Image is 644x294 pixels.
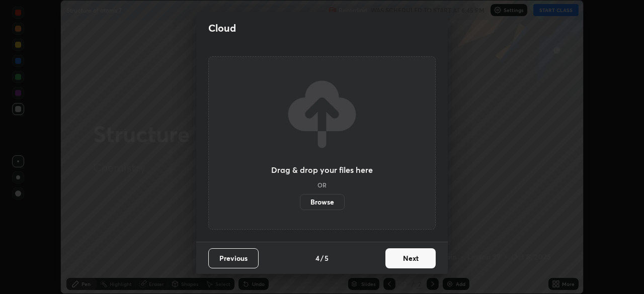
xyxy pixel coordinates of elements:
[317,182,327,188] h5: OR
[325,253,329,263] h4: 5
[315,253,319,263] h4: 4
[208,248,259,268] button: Previous
[385,248,436,268] button: Next
[320,253,324,263] h4: /
[271,166,373,174] h3: Drag & drop your files here
[208,22,236,35] h2: Cloud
